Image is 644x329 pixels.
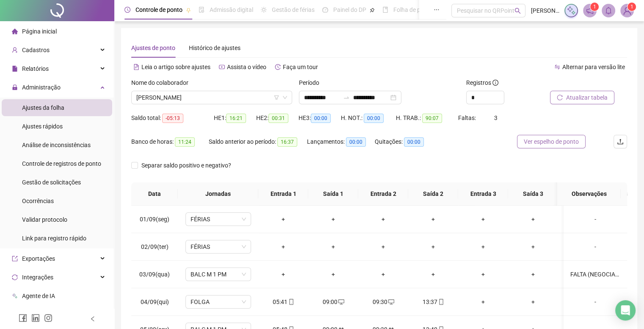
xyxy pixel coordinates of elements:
span: BALC M 1 PM [191,268,246,281]
span: Controle de registros de ponto [22,160,101,167]
span: FÉRIAS [191,213,246,226]
span: WILSON BARROS NUNES [136,91,287,104]
span: Ajustes rápidos [22,123,63,130]
div: - [570,215,620,224]
span: Ver espelho de ponto [524,137,579,146]
span: Ajustes de ponto [131,45,175,51]
span: instagram [44,314,53,322]
th: Entrada 3 [458,182,508,206]
span: Agente de IA [22,293,55,299]
span: lock [12,84,18,90]
span: 01/09(seg) [140,216,169,223]
span: left [90,316,96,322]
sup: 1 [590,3,599,11]
span: notification [586,7,594,14]
div: + [315,215,351,224]
span: Separar saldo positivo e negativo? [138,161,235,170]
span: file-text [133,64,139,70]
span: -05:13 [162,114,183,123]
label: Período [299,78,325,87]
div: + [365,242,401,251]
span: Controle de ponto [135,6,182,13]
span: Registros [466,78,498,87]
div: - [570,297,620,307]
span: Folha de pagamento [393,6,448,13]
span: Validar protocolo [22,216,67,223]
span: Administração [22,84,61,91]
span: Leia o artigo sobre ajustes [141,64,210,70]
span: Admissão digital [210,6,253,13]
div: + [465,242,501,251]
span: swap [554,64,560,70]
label: Nome do colaborador [131,78,194,87]
span: youtube [219,64,225,70]
span: Link para registro rápido [22,235,86,242]
div: Quitações: [375,137,437,147]
span: mobile [287,299,294,305]
span: desktop [387,299,394,305]
span: 11:24 [175,137,195,147]
div: + [465,270,501,279]
th: Observações [557,182,621,206]
th: Saída 3 [508,182,558,206]
div: + [465,297,501,307]
span: 00:00 [346,137,366,147]
img: 56870 [621,4,633,17]
th: Saída 1 [308,182,358,206]
div: Saldo anterior ao período: [209,137,307,147]
span: bell [605,7,612,14]
div: Saldo total: [131,113,214,123]
span: Gestão de solicitações [22,179,81,186]
span: Análise de inconsistências [22,142,91,148]
span: 16:21 [226,114,246,123]
span: to [343,94,350,101]
span: desktop [337,299,344,305]
span: user-add [12,47,18,53]
div: + [315,270,351,279]
th: Data [131,182,178,206]
div: Lançamentos: [307,137,375,147]
span: 1 [630,4,633,10]
th: Saída 2 [408,182,458,206]
th: Entrada 2 [358,182,408,206]
div: 05:41 [265,297,301,307]
span: FÉRIAS [191,240,246,253]
span: Observações [564,189,614,198]
span: 02/09(ter) [141,243,169,250]
span: Página inicial [22,28,57,35]
span: Faltas: [458,114,477,121]
span: pushpin [370,8,375,13]
span: down [282,95,287,100]
div: HE 1: [214,113,256,123]
span: sun [261,7,267,13]
span: 00:31 [268,114,288,123]
div: + [515,242,551,251]
th: Jornadas [178,182,258,206]
div: H. NOT.: [341,113,396,123]
div: + [465,215,501,224]
span: upload [617,138,624,145]
div: 09:00 [315,297,351,307]
span: Faça um tour [283,64,318,70]
span: sync [12,274,18,280]
span: Exportações [22,255,55,262]
span: Alternar para versão lite [562,64,625,70]
div: + [265,270,301,279]
th: Entrada 1 [258,182,308,206]
div: + [265,215,301,224]
div: FALTA (NEGOCIADO) [570,270,620,279]
span: home [12,28,18,34]
span: 00:00 [404,137,424,147]
span: export [12,256,18,262]
span: Integrações [22,274,53,281]
span: info-circle [492,80,498,86]
button: Ver espelho de ponto [517,135,586,148]
span: file-done [199,7,205,13]
div: + [315,242,351,251]
span: 90:07 [422,114,442,123]
div: + [265,242,301,251]
div: + [415,242,451,251]
span: ellipsis [434,7,439,13]
span: facebook [19,314,27,322]
span: linkedin [31,314,40,322]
